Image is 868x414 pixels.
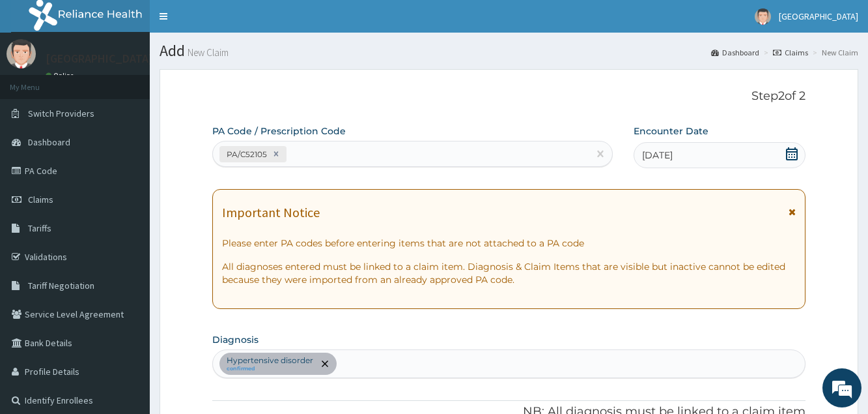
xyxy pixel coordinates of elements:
li: New Claim [809,47,858,58]
p: Step 2 of 2 [212,89,805,104]
a: Online [46,71,77,80]
h1: Add [160,42,858,59]
label: PA Code / Prescription Code [212,125,346,138]
span: [GEOGRAPHIC_DATA] [779,10,858,22]
label: Diagnosis [212,333,259,346]
span: Dashboard [28,136,70,148]
img: User Image [755,8,771,25]
div: PA/C52105 [223,147,269,162]
p: Please enter PA codes before entering items that are not attached to a PA code [222,237,795,250]
small: New Claim [185,48,229,57]
a: Dashboard [711,47,759,58]
p: All diagnoses entered must be linked to a claim item. Diagnosis & Claim Items that are visible bu... [222,260,795,286]
a: Claims [773,47,808,58]
span: Switch Providers [28,108,94,119]
small: confirmed [227,366,313,372]
span: [DATE] [642,149,673,162]
h1: Important Notice [222,205,320,220]
span: Tariff Negotiation [28,280,94,291]
label: Encounter Date [634,125,708,138]
span: Claims [28,194,53,205]
span: Tariffs [28,222,51,234]
p: Hypertensive disorder [227,355,313,366]
span: remove selection option [319,358,331,370]
img: User Image [7,39,36,68]
p: [GEOGRAPHIC_DATA] [46,53,153,65]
